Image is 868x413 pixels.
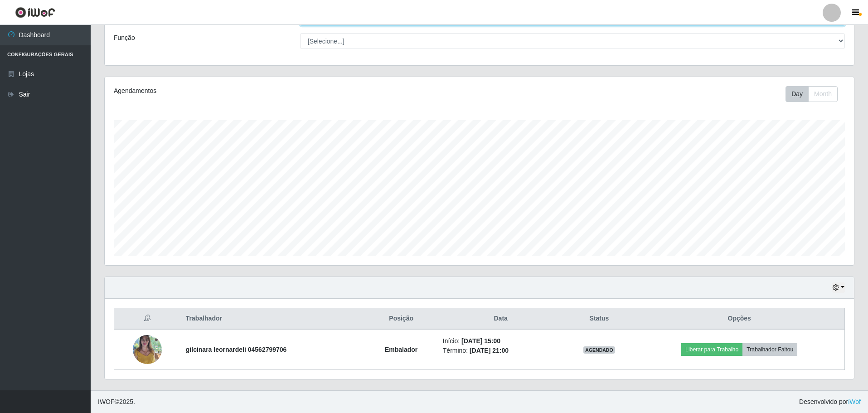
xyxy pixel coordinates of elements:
div: Agendamentos [114,86,411,96]
button: Liberar para Trabalho [681,343,742,356]
span: IWOF [98,398,115,405]
span: Desenvolvido por [799,397,861,407]
div: Toolbar with button groups [786,86,845,102]
li: Término: [443,346,559,355]
button: Day [786,86,809,102]
img: 1757604221229.jpeg [133,318,162,381]
th: Posição [365,308,437,330]
th: Trabalhador [180,308,365,330]
img: CoreUI Logo [15,7,55,18]
th: Data [437,308,564,330]
time: [DATE] 15:00 [461,337,500,345]
th: Status [564,308,635,330]
strong: gilcinara leornardeli 04562799706 [186,346,287,353]
strong: Embalador [385,346,417,353]
span: © 2025 . [98,397,135,407]
div: First group [786,86,838,102]
a: iWof [848,398,861,405]
span: AGENDADO [583,346,615,354]
label: Função [114,33,135,43]
button: Trabalhador Faltou [742,343,797,356]
th: Opções [634,308,844,330]
time: [DATE] 21:00 [470,347,509,354]
button: Month [808,86,838,102]
li: Início: [443,336,559,346]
